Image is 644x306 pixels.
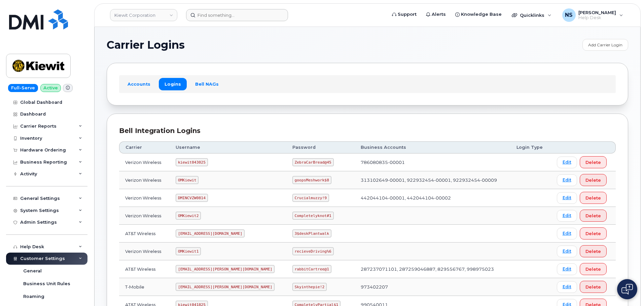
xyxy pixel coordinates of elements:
[585,248,601,255] span: Delete
[176,229,245,237] code: [EMAIL_ADDRESS][DOMAIN_NAME]
[292,283,327,291] code: Skyinthepie!2
[119,171,170,189] td: Verizon Wireless
[292,247,334,255] code: recieveDriving%6
[580,156,607,168] button: Delete
[119,154,170,171] td: Verizon Wireless
[176,265,275,273] code: [EMAIL_ADDRESS][PERSON_NAME][DOMAIN_NAME]
[580,227,607,239] button: Delete
[286,141,355,154] th: Password
[585,284,601,290] span: Delete
[176,283,275,291] code: [EMAIL_ADDRESS][PERSON_NAME][DOMAIN_NAME]
[557,281,577,293] a: Edit
[119,141,170,154] th: Carrier
[585,213,601,219] span: Delete
[557,228,577,239] a: Edit
[119,260,170,278] td: AT&T Wireless
[355,154,510,171] td: 786080835-00001
[580,210,607,222] button: Delete
[585,177,601,183] span: Delete
[119,207,170,225] td: Verizon Wireless
[557,263,577,275] a: Edit
[119,189,170,207] td: Verizon Wireless
[621,284,633,295] img: Open chat
[582,39,628,51] a: Add Carrier Login
[119,278,170,296] td: T-Mobile
[355,189,510,207] td: 442044104-00001, 442044104-00002
[170,141,286,154] th: Username
[557,192,577,204] a: Edit
[585,266,601,272] span: Delete
[292,158,334,166] code: ZebraCarBread@45
[119,225,170,243] td: AT&T Wireless
[107,40,185,50] span: Carrier Logins
[176,212,201,220] code: OMKiewit2
[292,212,334,220] code: Completelyknot#1
[355,171,510,189] td: 313102649-00001, 922932454-00001, 922932454-00009
[189,78,224,90] a: Bell NAGs
[585,230,601,237] span: Delete
[176,194,208,202] code: DMINCVZW0814
[292,265,331,273] code: rabbitCartree@1
[119,126,616,136] div: Bell Integration Logins
[176,176,199,184] code: OMKiewit
[580,281,607,293] button: Delete
[585,195,601,201] span: Delete
[355,278,510,296] td: 973402207
[159,78,187,90] a: Logins
[355,260,510,278] td: 287237071101, 287259046887, 829556767, 998975023
[557,174,577,186] a: Edit
[580,192,607,204] button: Delete
[355,141,510,154] th: Business Accounts
[580,263,607,275] button: Delete
[510,141,551,154] th: Login Type
[292,176,331,184] code: goopsMeshwork$8
[122,78,156,90] a: Accounts
[292,194,329,202] code: Crucialmuzzy!9
[176,247,201,255] code: OMKiewit1
[585,159,601,166] span: Delete
[557,157,577,168] a: Edit
[580,245,607,257] button: Delete
[557,246,577,257] a: Edit
[557,210,577,222] a: Edit
[119,243,170,260] td: Verizon Wireless
[176,158,208,166] code: kiewit043025
[292,229,331,237] code: 3$deskPlantwalk
[580,174,607,186] button: Delete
